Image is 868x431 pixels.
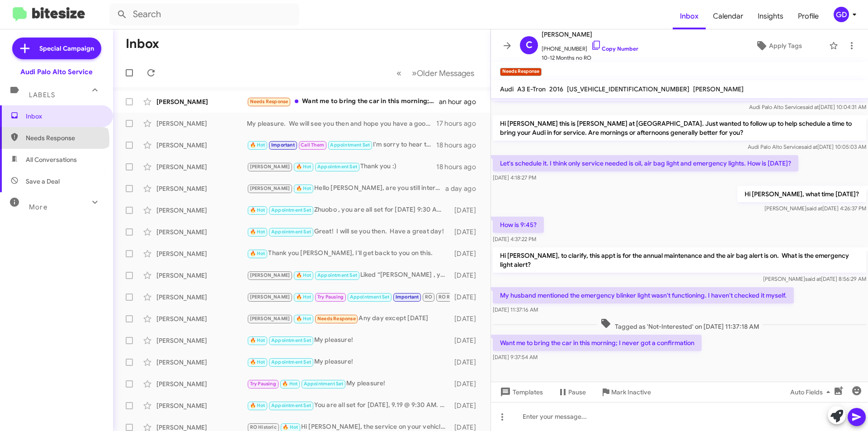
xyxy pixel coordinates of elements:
[250,142,265,148] span: 🔥 Hot
[542,53,638,62] span: 10-12 Months no RO
[493,236,536,242] span: [DATE] 4:37:22 PM
[156,358,247,367] div: [PERSON_NAME]
[156,249,247,258] div: [PERSON_NAME]
[283,424,298,430] span: 🔥 Hot
[250,251,265,256] span: 🔥 Hot
[732,38,825,54] button: Apply Tags
[748,143,866,150] span: Audi Palo Alto Service [DATE] 10:05:03 AM
[542,40,638,53] span: [PHONE_NUMBER]
[250,99,288,104] span: Needs Response
[737,186,866,202] p: Hi [PERSON_NAME], what time [DATE]?
[450,206,483,215] div: [DATE]
[39,44,94,53] span: Special Campaign
[156,184,247,193] div: [PERSON_NAME]
[493,287,794,303] p: My husband mentioned the emergency blinker light wasn't functioning. I haven't checked it myself.
[450,227,483,237] div: [DATE]
[597,318,763,331] span: Tagged as 'Not-Interested' on [DATE] 11:37:18 AM
[156,119,247,128] div: [PERSON_NAME]
[271,229,311,235] span: Appointment Set
[493,354,538,360] span: [DATE] 9:37:54 AM
[450,336,483,345] div: [DATE]
[611,384,651,400] span: Mark Inactive
[425,294,432,300] span: RO
[317,294,344,300] span: Try Pausing
[29,203,47,211] span: More
[156,97,247,106] div: [PERSON_NAME]
[317,272,357,278] span: Appointment Set
[436,119,483,128] div: 17 hours ago
[450,314,483,323] div: [DATE]
[445,184,483,193] div: a day ago
[247,161,436,172] div: Thank you :)
[493,217,544,233] p: How is 9:45?
[436,141,483,150] div: 18 hours ago
[591,45,638,52] a: Copy Number
[29,91,55,99] span: Labels
[549,85,563,93] span: 2016
[296,316,311,322] span: 🔥 Hot
[802,143,817,150] span: said at
[247,379,450,389] div: My pleasure!
[271,142,295,148] span: Important
[396,67,401,79] span: «
[450,293,483,302] div: [DATE]
[791,3,826,29] span: Profile
[20,67,93,76] div: Audi Palo Alto Service
[26,177,60,186] span: Save a Deal
[317,316,356,322] span: Needs Response
[247,248,450,259] div: Thank you [PERSON_NAME], I'll get back to you on this.
[803,104,819,110] span: said at
[26,155,77,164] span: All Conversations
[542,29,638,40] span: [PERSON_NAME]
[282,381,297,387] span: 🔥 Hot
[526,38,533,52] span: C
[493,155,798,171] p: Let's schedule it. I think only service needed is oil, air bag light and emergency lights. How is...
[250,381,276,387] span: Try Pausing
[296,164,311,170] span: 🔥 Hot
[250,164,290,170] span: [PERSON_NAME]
[493,247,866,273] p: Hi [PERSON_NAME], to clarify, this appt is for the annual maintenance and the air bag alert is on...
[706,3,750,29] a: Calendar
[450,358,483,367] div: [DATE]
[491,384,550,400] button: Templates
[750,3,791,29] a: Insights
[156,336,247,345] div: [PERSON_NAME]
[247,96,439,107] div: Want me to bring the car in this morning; I never got a confirmation
[826,7,858,22] button: GD
[550,384,593,400] button: Pause
[250,403,265,408] span: 🔥 Hot
[156,206,247,215] div: [PERSON_NAME]
[156,401,247,410] div: [PERSON_NAME]
[493,306,538,313] span: [DATE] 11:37:16 AM
[807,205,822,212] span: said at
[250,229,265,235] span: 🔥 Hot
[593,384,658,400] button: Mark Inactive
[493,335,702,351] p: Want me to bring the car in this morning; I never got a confirmation
[247,313,450,324] div: Any day except [DATE]
[436,162,483,171] div: 18 hours ago
[406,64,480,82] button: Next
[156,379,247,388] div: [PERSON_NAME]
[783,384,841,400] button: Auto Fields
[126,37,159,51] h1: Inbox
[763,275,866,282] span: [PERSON_NAME] [DATE] 8:56:29 AM
[250,185,290,191] span: [PERSON_NAME]
[271,403,311,408] span: Appointment Set
[26,133,103,142] span: Needs Response
[156,141,247,150] div: [PERSON_NAME]
[250,272,290,278] span: [PERSON_NAME]
[271,359,311,365] span: Appointment Set
[350,294,390,300] span: Appointment Set
[450,401,483,410] div: [DATE]
[247,205,450,215] div: Zhuobo , you are all set for [DATE] 9:30 AM. We will see you then and hope you have a wonderful day!
[250,207,265,213] span: 🔥 Hot
[250,294,290,300] span: [PERSON_NAME]
[109,4,299,25] input: Search
[250,424,277,430] span: RO Historic
[247,357,450,367] div: My pleasure!
[412,67,417,79] span: »
[296,272,311,278] span: 🔥 Hot
[250,337,265,343] span: 🔥 Hot
[391,64,407,82] button: Previous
